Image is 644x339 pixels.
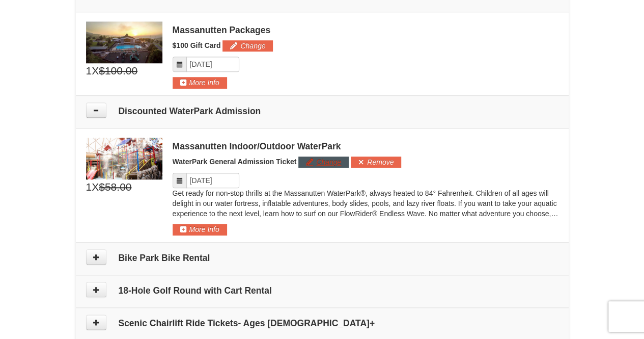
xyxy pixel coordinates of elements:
[173,158,297,166] span: WaterPark General Admission Ticket
[86,285,558,296] h4: 18-Hole Golf Round with Cart Rental
[86,253,558,263] h4: Bike Park Bike Rental
[173,41,221,49] span: $100 Gift Card
[86,179,92,195] span: 1
[351,157,401,168] button: Remove
[86,21,162,63] img: 6619879-1.jpg
[173,25,558,35] div: Massanutten Packages
[173,224,227,235] button: More Info
[173,141,558,151] div: Massanutten Indoor/Outdoor WaterPark
[86,318,558,328] h4: Scenic Chairlift Ride Tickets- Ages [DEMOGRAPHIC_DATA]+
[92,179,99,195] span: X
[298,157,349,168] button: Change
[99,179,131,195] span: $58.00
[92,63,99,79] span: X
[173,188,558,219] p: Get ready for non-stop thrills at the Massanutten WaterPark®, always heated to 84° Fahrenheit. Ch...
[86,138,162,179] img: 6619917-1403-22d2226d.jpg
[86,63,92,79] span: 1
[222,40,273,51] button: Change
[99,63,137,79] span: $100.00
[86,106,558,116] h4: Discounted WaterPark Admission
[173,77,227,88] button: More Info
